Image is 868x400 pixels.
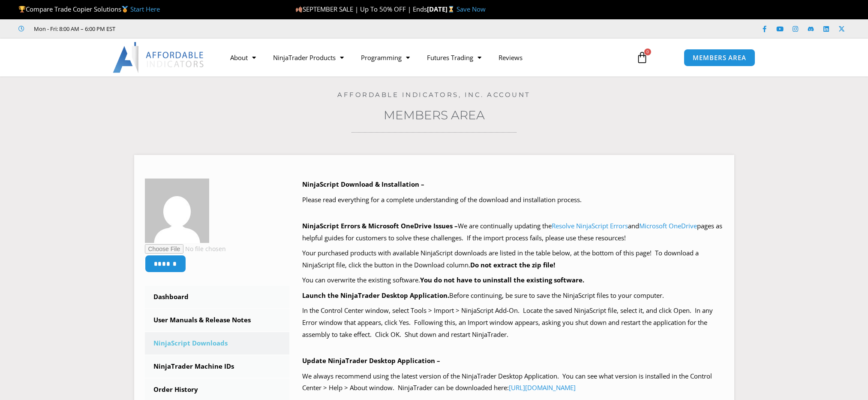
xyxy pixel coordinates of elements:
p: We are continually updating the and pages as helpful guides for customers to solve these challeng... [302,220,724,244]
a: [URL][DOMAIN_NAME] [509,383,576,392]
b: NinjaScript Errors & Microsoft OneDrive Issues – [302,221,458,230]
img: LogoAI | Affordable Indicators – NinjaTrader [113,42,205,73]
a: NinjaTrader Machine IDs [145,355,290,378]
a: Programming [352,48,418,67]
a: 0 [623,45,661,70]
p: Before continuing, be sure to save the NinjaScript files to your computer. [302,290,724,302]
a: User Manuals & Release Notes [145,309,290,331]
a: Save Now [457,5,486,13]
a: NinjaTrader Products [264,48,352,67]
b: Launch the NinjaTrader Desktop Application. [302,291,449,300]
a: Resolve NinjaScript Errors [552,221,628,230]
span: 0 [644,48,651,55]
img: 🥇 [122,6,128,12]
a: Start Here [130,5,160,13]
b: NinjaScript Download & Installation – [302,180,424,188]
a: MEMBERS AREA [684,49,755,67]
img: 0bd02ce0900a2d93529453582c58d836ad6e0c4a2c2666569447a81eb05ffa89 [145,179,209,243]
p: Please read everything for a complete understanding of the download and installation process. [302,194,724,206]
a: Affordable Indicators, Inc. Account [337,91,531,99]
span: MEMBERS AREA [693,55,746,61]
a: Microsoft OneDrive [639,221,697,230]
img: ⌛ [448,6,454,12]
span: Compare Trade Copier Solutions [18,5,160,13]
b: You do not have to uninstall the existing software. [420,276,584,284]
b: Update NinjaTrader Desktop Application – [302,356,440,365]
nav: Menu [222,48,626,67]
span: SEPTEMBER SALE | Up To 50% OFF | Ends [295,5,427,13]
strong: [DATE] [427,5,457,13]
p: We always recommend using the latest version of the NinjaTrader Desktop Application. You can see ... [302,370,724,394]
a: Members Area [384,108,485,122]
span: Mon - Fri: 8:00 AM – 6:00 PM EST [32,24,115,34]
img: 🍂 [296,6,302,12]
a: About [222,48,264,67]
p: You can overwrite the existing software. [302,274,724,286]
a: Dashboard [145,286,290,308]
p: In the Control Center window, select Tools > Import > NinjaScript Add-On. Locate the saved NinjaS... [302,305,724,341]
p: Your purchased products with available NinjaScript downloads are listed in the table below, at th... [302,247,724,271]
img: 🏆 [19,6,25,12]
iframe: Customer reviews powered by Trustpilot [127,24,256,33]
b: Do not extract the zip file! [470,261,555,269]
a: NinjaScript Downloads [145,332,290,355]
a: Futures Trading [418,48,490,67]
a: Reviews [490,48,531,67]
